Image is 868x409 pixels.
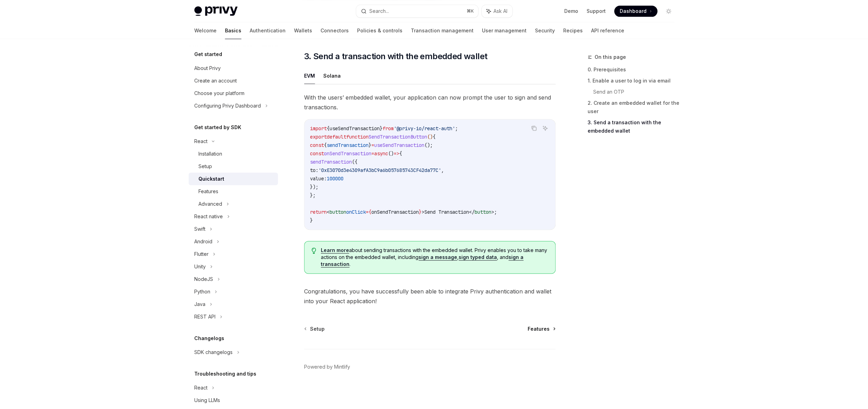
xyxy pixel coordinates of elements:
[194,137,207,145] div: React
[528,325,555,332] a: Features
[563,22,583,39] a: Recipes
[346,209,366,215] span: onClick
[194,123,241,132] h5: Get started by SDK
[380,125,383,132] span: }
[198,162,212,171] div: Setup
[614,6,657,17] a: Dashboard
[194,237,212,246] div: Android
[194,22,217,39] a: Welcome
[369,142,371,148] span: }
[588,97,680,117] a: 2. Create an embedded wallet for the user
[304,363,350,370] a: Powered by Mintlify
[491,209,494,215] span: >
[194,334,224,343] h5: Changelogs
[324,142,327,148] span: {
[374,150,388,157] span: async
[189,87,278,100] a: Choose your platform
[198,200,222,208] div: Advanced
[194,77,237,85] div: Create an account
[327,142,369,148] span: sendTransaction
[588,64,680,75] a: 0. Prerequisites
[310,192,316,198] span: };
[323,68,341,84] button: Solana
[318,167,441,173] span: '0xE3070d3e4309afA3bC9a6b057685743CF42da77C'
[189,74,278,87] a: Create an account
[320,22,349,39] a: Connectors
[587,8,606,15] a: Support
[310,125,327,132] span: import
[427,134,433,140] span: ()
[371,142,374,148] span: =
[663,6,674,17] button: Toggle dark mode
[189,160,278,173] a: Setup
[366,209,369,215] span: =
[194,89,244,97] div: Choose your platform
[194,370,256,378] h5: Troubleshooting and tips
[352,159,357,165] span: ({
[535,22,555,39] a: Security
[189,394,278,407] a: Using LLMs
[250,22,286,39] a: Authentication
[324,150,371,157] span: onSendTransaction
[194,396,220,404] div: Using LLMs
[194,102,261,110] div: Configuring Privy Dashboard
[194,50,222,58] h5: Get started
[194,288,210,296] div: Python
[330,125,380,132] span: useSendTransaction
[529,124,538,133] button: Copy the contents from the code block
[399,150,402,157] span: {
[441,167,444,173] span: ,
[388,150,394,157] span: ()
[198,175,224,183] div: Quickstart
[482,22,527,39] a: User management
[369,7,389,15] div: Search...
[424,142,433,148] span: ();
[198,150,222,158] div: Installation
[189,62,278,74] a: About Privy
[494,209,497,215] span: ;
[357,22,402,39] a: Policies & controls
[327,209,330,215] span: <
[304,51,487,62] span: 3. Send a transaction with the embedded wallet
[310,184,318,190] span: });
[225,22,241,39] a: Basics
[369,134,427,140] span: SendTransactionButton
[294,22,312,39] a: Wallets
[620,8,647,15] span: Dashboard
[475,209,491,215] span: button
[493,8,507,15] span: Ask AI
[482,5,512,17] button: Ask AI
[310,150,324,157] span: const
[369,209,371,215] span: {
[346,134,369,140] span: function
[310,142,324,148] span: const
[189,148,278,160] a: Installation
[304,68,315,84] button: EVM
[194,384,207,392] div: React
[374,142,424,148] span: useSendTransaction
[310,167,318,173] span: to:
[198,187,218,196] div: Features
[310,209,327,215] span: return
[371,209,419,215] span: onSendTransaction
[418,254,457,260] a: sign a message
[194,225,205,233] div: Swift
[422,209,424,215] span: >
[194,262,206,271] div: Unity
[310,159,352,165] span: sendTransaction
[327,125,330,132] span: {
[419,209,422,215] span: }
[310,217,313,223] span: }
[383,125,394,132] span: from
[194,6,237,16] img: light logo
[321,247,548,268] span: about sending transactions with the embedded wallet. Privy enables you to take many actions on th...
[327,175,344,182] span: 100000
[321,247,349,253] a: Learn more
[327,134,346,140] span: default
[330,209,346,215] span: button
[455,125,458,132] span: ;
[189,173,278,185] a: Quickstart
[595,53,626,61] span: On this page
[194,313,216,321] div: REST API
[194,64,221,72] div: About Privy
